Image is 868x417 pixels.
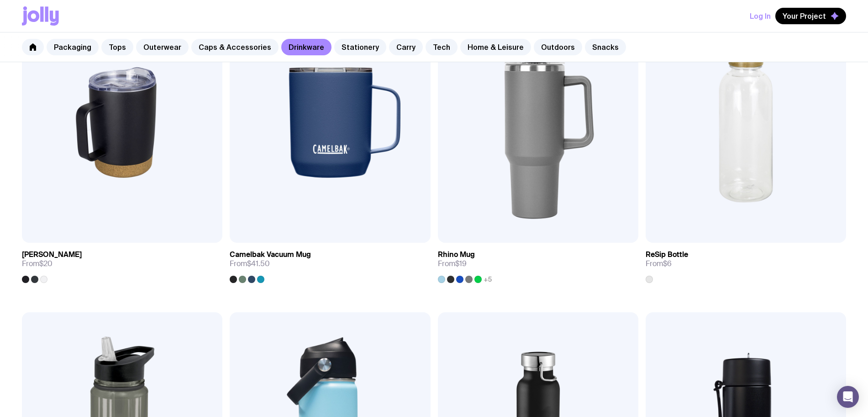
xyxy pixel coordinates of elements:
h3: [PERSON_NAME] [22,250,82,259]
a: Camelbak Vacuum MugFrom$41.50 [230,243,430,283]
a: [PERSON_NAME]From$20 [22,243,222,283]
span: $19 [455,259,467,268]
a: Home & Leisure [460,39,531,55]
span: From [230,259,270,268]
a: Tech [426,39,458,55]
a: ReSip BottleFrom$6 [646,243,846,283]
span: $41.50 [247,259,270,268]
a: Tops [101,39,133,55]
a: Outerwear [136,39,189,55]
span: Your Project [783,11,826,21]
a: Drinkware [281,39,331,55]
a: Carry [389,39,423,55]
span: +5 [484,276,492,283]
a: Snacks [585,39,626,55]
a: Stationery [334,39,386,55]
span: $20 [39,259,53,268]
span: From [22,259,53,268]
h3: Rhino Mug [438,250,475,259]
button: Log In [750,8,771,24]
div: Open Intercom Messenger [837,386,859,408]
a: Caps & Accessories [191,39,279,55]
h3: Camelbak Vacuum Mug [230,250,311,259]
h3: ReSip Bottle [646,250,688,259]
span: $6 [663,259,672,268]
button: Your Project [775,8,846,24]
a: Outdoors [534,39,582,55]
a: Packaging [47,39,99,55]
a: Rhino MugFrom$19+5 [438,243,638,283]
span: From [438,259,467,268]
span: From [646,259,672,268]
